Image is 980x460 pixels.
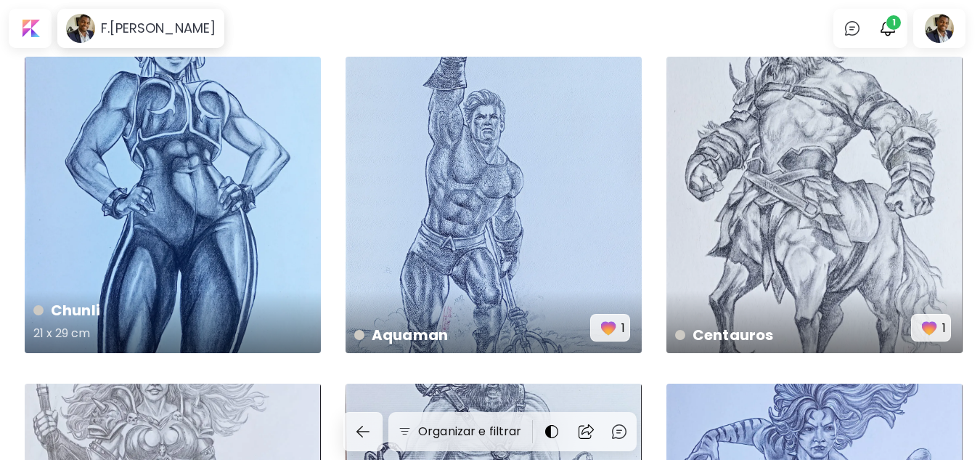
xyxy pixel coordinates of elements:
a: Chunli21 x 29 cmhttps://cdn.kaleido.art/CDN/Artwork/175556/Primary/medium.webp?updated=778042 [25,57,321,353]
img: back [354,423,372,440]
h6: F.[PERSON_NAME] [101,20,216,37]
img: chatIcon [844,20,861,37]
button: favorites1 [590,314,630,342]
button: bellIcon1 [875,16,900,41]
img: bellIcon [879,20,897,37]
p: 1 [942,319,946,337]
button: favorites1 [911,314,951,342]
img: favorites [598,318,618,338]
img: chatIcon [611,423,628,440]
a: back [343,412,388,451]
img: favorites [919,318,939,338]
h6: Organizar e filtrar [418,423,521,440]
h4: Centauros [675,324,911,346]
button: back [343,412,383,451]
h4: Chunli [33,299,309,321]
h5: 21 x 29 cm [33,321,309,350]
h4: Aquaman [354,324,590,346]
a: Aquamanfavorites1https://cdn.kaleido.art/CDN/Artwork/175410/Primary/medium.webp?updated=777469 [346,57,642,353]
span: 1 [886,15,901,30]
p: 1 [621,319,625,337]
a: Centaurosfavorites1https://cdn.kaleido.art/CDN/Artwork/175157/Primary/medium.webp?updated=776771 [666,57,963,353]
